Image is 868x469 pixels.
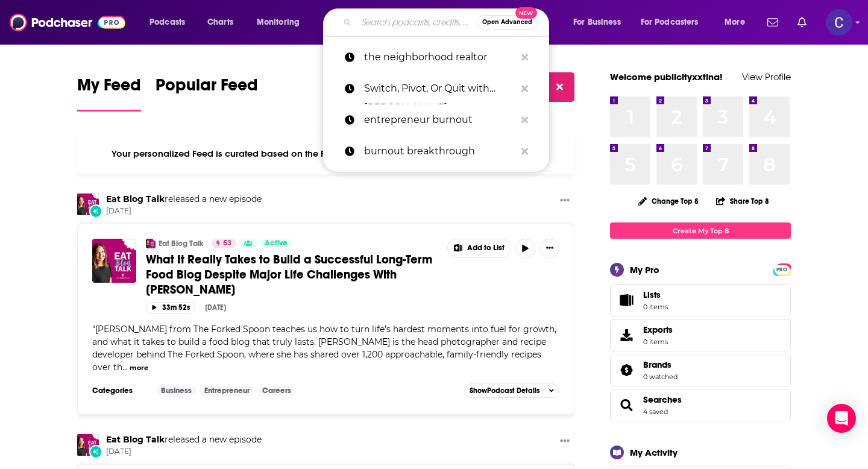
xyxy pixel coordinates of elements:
[631,194,706,209] button: Change Top 8
[257,14,300,31] span: Monitoring
[141,13,201,32] button: open menu
[610,389,791,421] span: Searches
[515,7,537,19] span: New
[260,239,292,248] a: Active
[630,447,678,458] div: My Activity
[643,408,668,416] a: 4 saved
[149,14,185,31] span: Podcasts
[92,386,146,395] h3: Categories
[482,19,532,25] span: Open Advanced
[106,206,262,216] span: [DATE]
[146,239,156,248] img: Eat Blog Talk
[763,12,783,33] a: Show notifications dropdown
[643,289,661,300] span: Lists
[89,204,102,218] div: New Episode
[725,14,745,31] span: More
[200,386,254,395] a: Entrepreneur
[156,386,197,395] a: Business
[643,324,673,335] span: Exports
[364,73,515,104] p: Switch, Pivot, Or Quit with Ahyiana Angel
[826,9,852,36] button: Show profile menu
[223,238,231,250] span: 53
[610,319,791,351] a: Exports
[248,13,315,32] button: open menu
[610,284,791,316] a: Lists
[92,324,556,373] span: [PERSON_NAME] from The Forked Spoon teaches us how to turn life’s hardest moments into fuel for g...
[826,9,852,36] img: User Profile
[633,13,716,32] button: open menu
[10,11,125,34] img: Podchaser - Follow, Share and Rate Podcasts
[89,445,102,458] div: New Episode
[448,239,511,257] button: Show More Button
[106,447,262,457] span: [DATE]
[92,324,556,373] span: "
[540,239,559,258] button: Show More Button
[742,71,791,83] a: View Profile
[565,13,636,32] button: open menu
[146,252,432,297] span: What It Really Takes to Build a Successful Long-Term Food Blog Despite Major Life Challenges With...
[555,194,574,209] button: Show More Button
[205,303,226,312] div: [DATE]
[265,238,288,250] span: Active
[212,239,236,248] a: 53
[335,8,561,36] div: Search podcasts, credits, & more...
[323,136,549,167] a: burnout breakthrough
[641,14,699,31] span: For Podcasters
[610,222,791,239] a: Create My Top 8
[106,194,262,205] h3: released a new episode
[106,194,165,204] a: Eat Blog Talk
[323,73,549,104] a: Switch, Pivot, Or Quit with [PERSON_NAME]
[77,133,574,174] div: Your personalized Feed is curated based on the Podcasts, Creators, Users, and Lists that you Follow.
[643,394,682,405] a: Searches
[146,302,195,313] button: 33m 52s
[643,373,678,381] a: 0 watched
[555,434,574,449] button: Show More Button
[775,265,789,274] a: PRO
[573,14,621,31] span: For Business
[715,189,770,213] button: Share Top 8
[92,239,136,283] img: What It Really Takes to Build a Successful Long-Term Food Blog Despite Major Life Challenges With...
[614,292,638,309] span: Lists
[614,362,638,379] a: Brands
[477,15,538,30] button: Open AdvancedNew
[643,303,668,311] span: 0 items
[156,75,258,112] a: Popular Feed
[643,359,678,370] a: Brands
[827,404,856,433] div: Open Intercom Messenger
[146,252,439,297] a: What It Really Takes to Build a Successful Long-Term Food Blog Despite Major Life Challenges With...
[610,354,791,386] span: Brands
[130,363,148,373] button: more
[464,383,559,398] button: ShowPodcast Details
[77,75,141,102] span: My Feed
[77,75,141,112] a: My Feed
[356,13,477,32] input: Search podcasts, credits, & more...
[610,71,723,83] a: Welcome publicityxxtina!
[826,9,852,36] span: Logged in as publicityxxtina
[207,14,233,31] span: Charts
[470,386,539,395] span: Show Podcast Details
[643,338,673,346] span: 0 items
[77,434,99,456] img: Eat Blog Talk
[614,327,638,344] span: Exports
[364,104,515,136] p: entrepreneur burnout
[156,75,258,102] span: Popular Feed
[630,264,659,275] div: My Pro
[467,244,505,253] span: Add to List
[106,434,262,445] h3: released a new episode
[643,289,668,300] span: Lists
[159,239,204,248] a: Eat Blog Talk
[257,386,296,395] a: Careers
[614,397,638,414] a: Searches
[364,136,515,167] p: burnout breakthrough
[716,13,760,32] button: open menu
[323,104,549,136] a: entrepreneur burnout
[77,194,99,215] img: Eat Blog Talk
[106,434,165,445] a: Eat Blog Talk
